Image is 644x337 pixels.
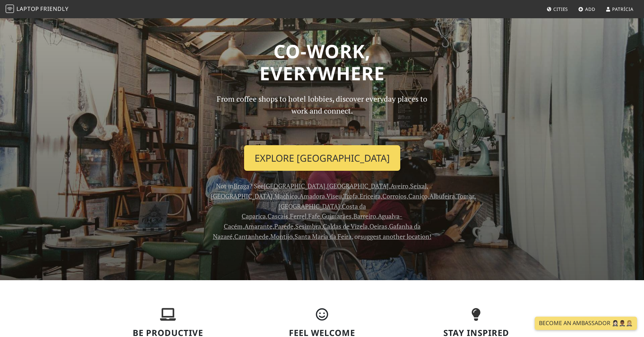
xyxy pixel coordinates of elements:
[308,212,320,220] a: Fafe
[382,192,407,200] a: Corroios
[612,6,633,12] span: Patrícia
[274,222,293,230] a: Parede
[211,182,476,241] span: Not in ? See , , , , , , , , , , , , , , , , , , , , , , , , , , , , , , , or
[553,6,568,12] span: Cities
[268,212,288,220] a: Cascais
[323,222,368,230] a: Caldas de Vizela
[270,232,293,241] a: Montijo
[322,212,352,220] a: Guimarães
[410,182,427,190] a: Seixal
[274,192,298,200] a: Machico
[211,93,434,140] p: From coffee shops to hotel lobbies, discover everyday places to work and connect.
[543,3,571,15] a: Cities
[603,3,636,15] a: Patrícia
[6,5,14,13] img: LaptopFriendly
[369,222,387,230] a: Oeiras
[211,192,272,200] a: [GEOGRAPHIC_DATA]
[390,182,408,190] a: Aveiro
[278,202,340,210] a: [GEOGRAPHIC_DATA]
[585,6,595,12] span: Add
[456,192,474,200] a: Tomar
[535,317,637,330] a: Become an Ambassador 🤵🏻‍♀️🤵🏾‍♂️🤵🏼‍♀️
[360,192,381,200] a: Ericeira
[299,192,325,200] a: Amadora
[295,222,321,230] a: Sesimbra
[408,192,428,200] a: Caniço
[429,192,455,200] a: Albufeira
[16,5,39,13] span: Laptop
[95,40,549,85] h1: Co-work, Everywhere
[360,232,431,241] a: suggest another location!
[326,192,342,200] a: Viseu
[244,222,272,230] a: Amarante
[295,232,352,241] a: Santa Maria da Feira
[290,212,306,220] a: Ferrel
[353,212,376,220] a: Barreiro
[575,3,598,15] a: Add
[6,3,69,15] a: LaptopFriendly LaptopFriendly
[327,182,389,190] a: [GEOGRAPHIC_DATA]
[40,5,68,13] span: Friendly
[264,182,325,190] a: [GEOGRAPHIC_DATA]
[234,232,269,241] a: Cantanhede
[244,145,400,171] a: Explore [GEOGRAPHIC_DATA]
[343,192,358,200] a: Trofa
[234,182,249,190] a: Braga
